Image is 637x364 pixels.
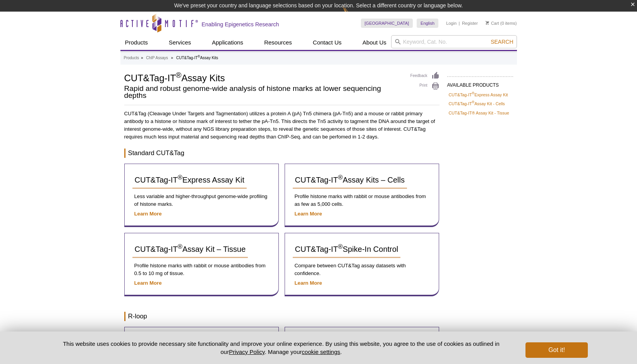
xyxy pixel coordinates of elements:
[447,76,513,90] h2: AVAILABLE PRODUCTS
[358,35,391,50] a: About Us
[295,280,322,286] a: Learn More
[391,35,517,48] input: Keyword, Cat. No.
[472,101,475,104] sup: ®
[124,55,139,62] a: Products
[338,243,343,251] sup: ®
[132,241,248,258] a: CUT&Tag-IT®Assay Kit – Tissue
[229,349,264,355] a: Privacy Policy
[259,35,297,50] a: Resources
[295,176,405,184] span: CUT&Tag-IT Assay Kits – Cells
[343,6,363,24] img: Change Here
[293,172,407,189] a: CUT&Tag-IT®Assay Kits – Cells
[135,245,246,253] span: CUT&Tag-IT Assay Kit – Tissue
[141,56,143,60] li: »
[134,280,162,286] a: Learn More
[135,176,244,184] span: CUT&Tag-IT Express Assay Kit
[176,56,218,60] li: CUT&Tag-IT Assay Kits
[178,174,182,181] sup: ®
[410,72,440,80] a: Feedback
[446,21,457,26] a: Login
[486,21,499,26] a: Cart
[486,21,489,25] img: Your Cart
[132,193,271,208] p: Less variable and higher-throughput genome-wide profiling of histone marks.
[293,241,401,258] a: CUT&Tag-IT®Spike-In Control
[295,211,322,217] a: Learn More
[449,100,505,107] a: CUT&Tag-IT®Assay Kit - Cells
[176,71,182,79] sup: ®
[132,262,271,277] p: Profile histone marks with rabbit or mouse antibodies from 0.5 to 10 mg of tissue.
[124,72,403,83] h1: CUT&Tag-IT Assay Kits
[124,149,440,158] h3: Standard CUT&Tag
[198,55,200,58] sup: ®
[361,19,413,28] a: [GEOGRAPHIC_DATA]
[124,312,440,321] h3: R-loop
[417,19,438,28] a: English
[338,174,343,181] sup: ®
[50,340,513,356] p: This website uses cookies to provide necessary site functionality and improve your online experie...
[410,82,440,91] a: Print
[293,193,431,208] p: Profile histone marks with rabbit or mouse antibodies from as few as 5,000 cells.
[295,245,398,253] span: CUT&Tag-IT Spike-In Control
[293,262,431,277] p: Compare between CUT&Tag assay datasets with confidence.
[171,56,173,60] li: »
[202,21,279,28] h2: Enabling Epigenetics Research
[207,35,248,50] a: Applications
[124,85,403,99] h2: Rapid and robust genome-wide analysis of histone marks at lower sequencing depths
[308,35,346,50] a: Contact Us
[462,21,478,26] a: Register
[146,55,168,62] a: ChIP Assays
[132,172,247,189] a: CUT&Tag-IT®Express Assay Kit
[486,19,517,28] li: (0 items)
[525,342,587,358] button: Got it!
[164,35,196,50] a: Services
[302,349,340,355] button: cookie settings
[120,35,153,50] a: Products
[491,39,513,45] span: Search
[178,243,182,251] sup: ®
[459,19,460,28] li: |
[124,110,440,141] p: CUT&Tag (Cleavage Under Targets and Tagmentation) utilizes a protein A (pA) Tn5 chimera (pA-Tn5) ...
[488,38,515,45] button: Search
[472,91,475,95] sup: ®
[449,109,509,116] a: CUT&Tag-IT® Assay Kit - Tissue
[449,91,508,98] a: CUT&Tag-IT®Express Assay Kit
[134,211,162,217] a: Learn More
